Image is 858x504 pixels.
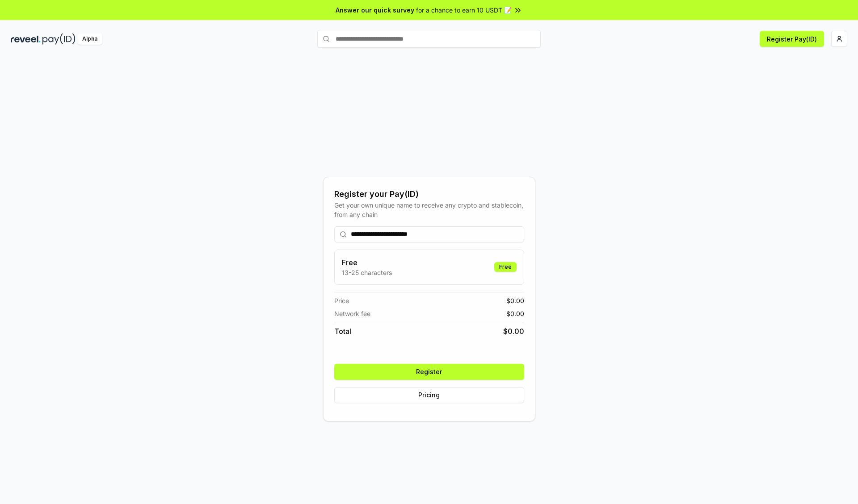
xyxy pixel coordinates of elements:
[506,309,524,318] span: $ 0.00
[342,257,392,268] h3: Free
[760,31,824,47] button: Register Pay(ID)
[506,296,524,305] span: $ 0.00
[336,5,414,15] span: Answer our quick survey
[11,33,41,45] img: reveel_dark
[334,296,349,305] span: Price
[334,387,524,403] button: Pricing
[494,262,517,272] div: Free
[334,364,524,380] button: Register
[77,33,102,45] div: Alpha
[503,326,524,337] span: $ 0.00
[42,33,76,45] img: pay_id
[334,309,370,318] span: Network fee
[334,200,524,219] div: Get your own unique name to receive any crypto and stablecoin, from any chain
[334,326,351,337] span: Total
[342,268,392,277] p: 13-25 characters
[334,188,524,200] div: Register your Pay(ID)
[416,5,512,15] span: for a chance to earn 10 USDT 📝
